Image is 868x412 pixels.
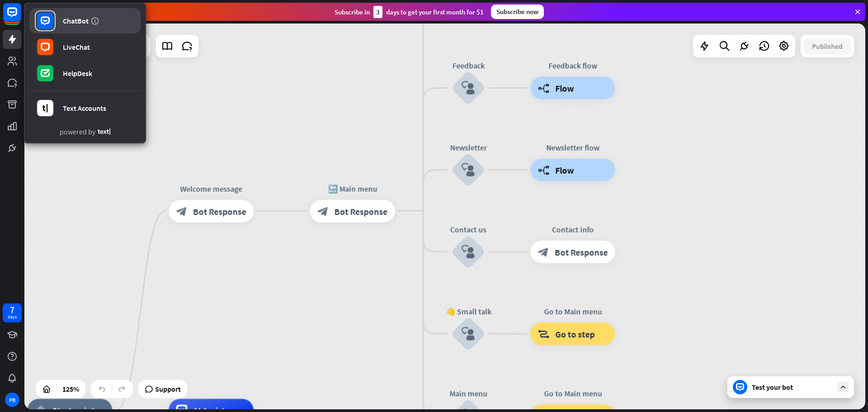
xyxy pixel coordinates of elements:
[60,382,82,396] div: 125%
[538,164,550,175] i: builder_tree
[434,306,502,317] div: 👋 Small talk
[804,38,851,54] button: Published
[434,388,502,399] div: Main menu
[538,246,549,257] i: block_bot_response
[462,81,475,95] i: block_user_input
[752,383,833,392] div: Test your bot
[522,60,624,71] div: Feedback flow
[462,327,475,341] i: block_user_input
[522,142,624,153] div: Newsletter flow
[8,314,17,320] div: days
[555,246,608,257] span: Bot Response
[522,223,624,235] div: Contact info
[335,6,484,18] div: Subscribe in days to get your first month for $1
[193,205,246,217] span: Bot Response
[302,183,403,194] div: 🔙 Main menu
[434,60,502,71] div: Feedback
[462,163,475,177] i: block_user_input
[5,393,19,407] div: PB
[434,223,502,235] div: Contact us
[555,82,574,94] span: Flow
[522,388,624,399] div: Go to Main menu
[176,205,188,217] i: block_bot_response
[555,328,595,340] span: Go to step
[155,382,181,396] span: Support
[434,142,502,153] div: Newsletter
[7,4,34,31] button: Open LiveChat chat widget
[3,303,22,322] a: 7 days
[555,164,574,175] span: Flow
[538,82,550,94] i: builder_tree
[462,245,475,259] i: block_user_input
[538,328,550,340] i: block_goto
[335,205,388,217] span: Bot Response
[373,6,382,18] div: 3
[522,306,624,317] div: Go to Main menu
[317,205,329,217] i: block_bot_response
[491,5,544,19] div: Subscribe now
[10,306,14,314] div: 7
[160,183,262,194] div: Welcome message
